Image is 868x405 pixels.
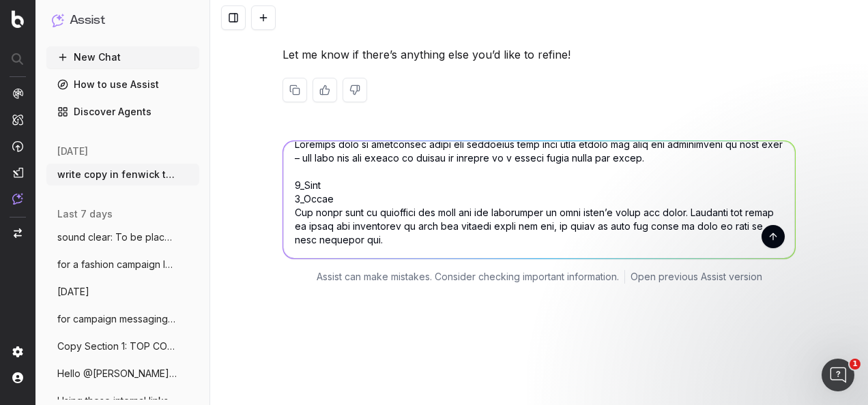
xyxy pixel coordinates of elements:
[70,11,105,30] h1: Assist
[57,168,177,181] span: write copy in fenwick tone of voice foll
[46,254,199,275] button: for a fashion campaign launch, should th
[12,346,23,357] img: Setting
[631,270,762,284] a: Open previous Assist version
[57,340,177,353] span: Copy Section 1: TOP COPY: LEAVE US A C
[46,46,199,68] button: New Chat
[57,145,88,158] span: [DATE]
[46,74,199,95] a: How to use Assist
[57,312,177,326] span: for campaign messaging you the campaign
[46,164,199,185] button: write copy in fenwick tone of voice foll
[46,101,199,123] a: Discover Agents
[12,140,23,152] img: Activation
[46,335,199,357] button: Copy Section 1: TOP COPY: LEAVE US A C
[12,167,23,178] img: Studio
[12,372,23,383] img: My account
[57,367,177,380] span: Hello @[PERSON_NAME] , please can we get a
[46,226,199,248] button: sound clear: To be placed in-store next
[12,88,23,99] img: Analytics
[12,193,23,205] img: Assist
[14,228,22,238] img: Switch project
[12,10,24,28] img: Botify logo
[283,45,796,64] p: Let me know if there’s anything else you’d like to refine!
[52,11,194,30] button: Assist
[283,141,795,258] textarea: Lo-ipsum do sit Ametcon adip el seddo: Eius_TE INCID & UTLABO Etdol mag aliquaenim: A minim ven q...
[46,308,199,330] button: for campaign messaging you the campaign
[46,363,199,385] button: Hello @[PERSON_NAME] , please can we get a
[57,285,89,299] span: [DATE]
[52,14,64,27] img: Assist
[46,281,199,303] button: [DATE]
[57,230,177,244] span: sound clear: To be placed in-store next
[57,258,177,271] span: for a fashion campaign launch, should th
[317,270,619,284] p: Assist can make mistakes. Consider checking important information.
[822,359,854,391] iframe: Intercom live chat
[850,359,860,370] span: 1
[12,114,23,125] img: Intelligence
[57,207,113,221] span: last 7 days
